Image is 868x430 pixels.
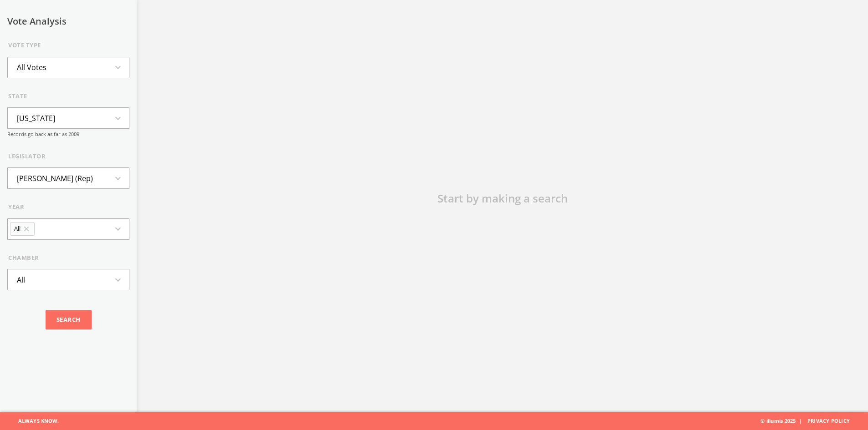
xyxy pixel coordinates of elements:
span: © illumis 2025 [760,412,861,430]
input: Search [46,310,92,330]
div: state [8,92,129,101]
i: expand_more [113,274,129,285]
h2: Vote Analysis [7,16,129,26]
li: All Votes [8,57,56,77]
li: Allclose [10,222,35,236]
li: All [8,270,34,290]
div: Start by making a search [366,190,639,207]
div: Vote Type [8,41,129,50]
div: legislator [8,152,129,161]
i: expand_more [113,173,129,184]
li: [PERSON_NAME] (Rep) [8,168,102,188]
button: [US_STATE]expand_more [7,107,129,129]
button: Allcloseexpand_more [7,218,129,240]
div: Records go back as far as 2009 [7,131,129,138]
i: expand_more [113,62,129,73]
li: [US_STATE] [8,108,64,128]
button: [PERSON_NAME] (Rep)expand_more [7,167,129,189]
div: chamber [8,253,129,263]
div: year [8,202,129,212]
a: Privacy Policy [807,417,850,424]
button: All Votesexpand_more [7,57,129,78]
i: expand_more [113,113,129,124]
span: | [796,417,806,424]
i: expand_more [113,223,129,234]
button: Allexpand_more [7,269,129,290]
span: Always Know. [7,412,59,430]
i: close [22,225,31,233]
